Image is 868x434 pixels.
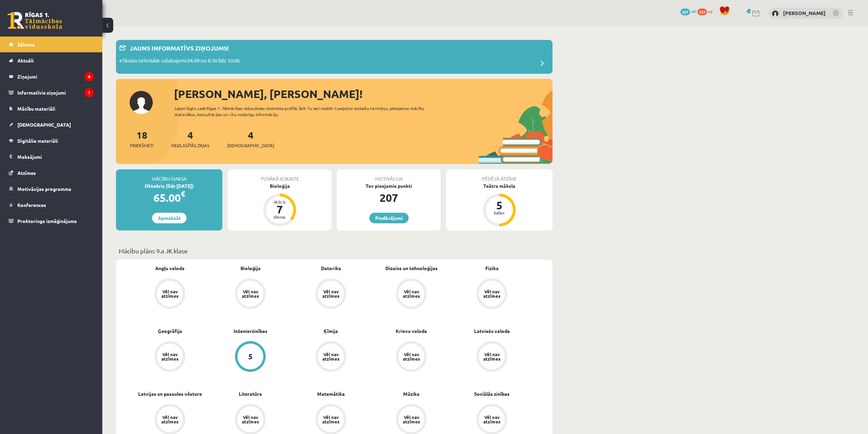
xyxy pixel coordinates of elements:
a: Sākums [9,37,94,52]
div: [PERSON_NAME], [PERSON_NAME]! [174,86,553,102]
a: Aktuāli [9,53,94,68]
div: Vēl nav atzīmes [160,289,179,298]
span: Mācību materiāli [17,106,55,112]
i: 1 [85,88,94,97]
span: [DEMOGRAPHIC_DATA] [17,122,71,128]
div: 7 [269,204,290,215]
a: Angļu valoda [155,265,185,272]
a: Bioloģija [240,265,261,272]
a: Krievu valoda [396,327,427,335]
a: Rīgas 1. Tālmācības vidusskola [8,12,62,29]
a: Apmaksāt [152,213,187,223]
a: 4[DEMOGRAPHIC_DATA] [227,129,274,149]
div: Laipni lūgts savā Rīgas 1. Tālmācības vidusskolas skolnieka profilā. Šeit Tu vari redzēt tuvojošo... [175,105,437,117]
span: € [181,189,185,199]
div: Vēl nav atzīmes [321,289,340,298]
div: Oktobris (līdz [DATE]) [116,182,222,190]
legend: Maksājumi [17,149,94,165]
span: Atzīmes [17,170,36,176]
a: Ziņojumi4 [9,69,94,84]
a: Motivācijas programma [9,181,94,197]
span: Sākums [17,41,35,47]
span: Motivācijas programma [17,186,71,192]
a: Dizains un tehnoloģijas [385,265,438,272]
a: Vēl nav atzīmes [371,278,452,310]
div: Pēdējā atzīme [446,169,553,182]
a: Informatīvie ziņojumi1 [9,85,94,100]
div: Tuvākā ieskaite [228,169,332,182]
div: Vēl nav atzīmes [482,415,501,424]
span: mP [691,9,696,14]
a: Piedāvājumi [369,213,409,223]
span: 357 [697,9,707,15]
legend: Ziņojumi [17,69,94,84]
span: Aktuāli [17,57,34,64]
a: [PERSON_NAME] [783,10,826,16]
a: Konferences [9,197,94,213]
div: Vēl nav atzīmes [241,415,260,424]
a: Vēl nav atzīmes [130,341,210,373]
a: Matemātika [317,390,345,397]
a: Vēl nav atzīmes [371,341,452,373]
p: eSkolas tehniskie uzlabojumi 04.09 no 8:30 līdz 10:00. [119,57,241,66]
div: balles [489,211,510,215]
div: dienas [269,215,290,219]
span: 207 [680,9,690,15]
div: Mācību maksa [116,169,222,182]
a: [DEMOGRAPHIC_DATA] [9,117,94,132]
div: 5 [248,353,253,360]
div: Teātra māksla [446,182,553,190]
a: Mācību materiāli [9,101,94,116]
div: 5 [489,200,510,211]
a: Ģeogrāfija [158,327,182,335]
a: Fizika [485,265,499,272]
p: Mācību plāns 9.a JK klase [119,246,550,255]
a: Latviešu valoda [474,327,510,335]
div: Vēl nav atzīmes [402,415,421,424]
a: Latvijas un pasaules vēsture [138,390,202,397]
div: Atlicis [269,200,290,204]
div: 207 [337,190,441,206]
a: Vēl nav atzīmes [130,278,210,310]
a: Vēl nav atzīmes [291,341,371,373]
div: Vēl nav atzīmes [402,352,421,361]
span: Neizlasītās ziņas [171,142,209,149]
div: Vēl nav atzīmes [321,352,340,361]
span: Konferences [17,202,46,208]
a: Inženierzinības [234,327,267,335]
a: 5 [210,341,291,373]
a: Maksājumi [9,149,94,165]
a: Vēl nav atzīmes [452,278,532,310]
a: Datorika [321,265,341,272]
div: Vēl nav atzīmes [321,415,340,424]
div: Tev pieejamie punkti [337,182,441,190]
div: Vēl nav atzīmes [482,352,501,361]
a: Literatūra [239,390,262,397]
a: Vēl nav atzīmes [210,278,291,310]
a: 357 xp [697,9,716,14]
span: [DEMOGRAPHIC_DATA] [227,142,274,149]
a: Ķīmija [324,327,338,335]
a: Proktoringa izmēģinājums [9,213,94,229]
p: Jauns informatīvs ziņojums! [130,43,229,53]
div: Bioloģija [228,182,332,190]
a: Atzīmes [9,165,94,181]
a: 18Priekšmeti [130,129,153,149]
a: Vēl nav atzīmes [291,278,371,310]
legend: Informatīvie ziņojumi [17,85,94,100]
div: Vēl nav atzīmes [160,352,179,361]
a: 207 mP [680,9,696,14]
span: Digitālie materiāli [17,138,58,144]
span: Proktoringa izmēģinājums [17,218,77,224]
a: Sociālās zinības [474,390,510,397]
a: Jauns informatīvs ziņojums! eSkolas tehniskie uzlabojumi 04.09 no 8:30 līdz 10:00. [119,43,549,70]
div: 65.00 [116,190,222,206]
i: 4 [85,72,94,81]
a: Digitālie materiāli [9,133,94,149]
a: Teātra māksla 5 balles [446,182,553,227]
img: Mihails Bahšijevs [772,10,779,17]
div: Motivācija [337,169,441,182]
a: Mūzika [403,390,420,397]
a: Vēl nav atzīmes [452,341,532,373]
a: 4Neizlasītās ziņas [171,129,209,149]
